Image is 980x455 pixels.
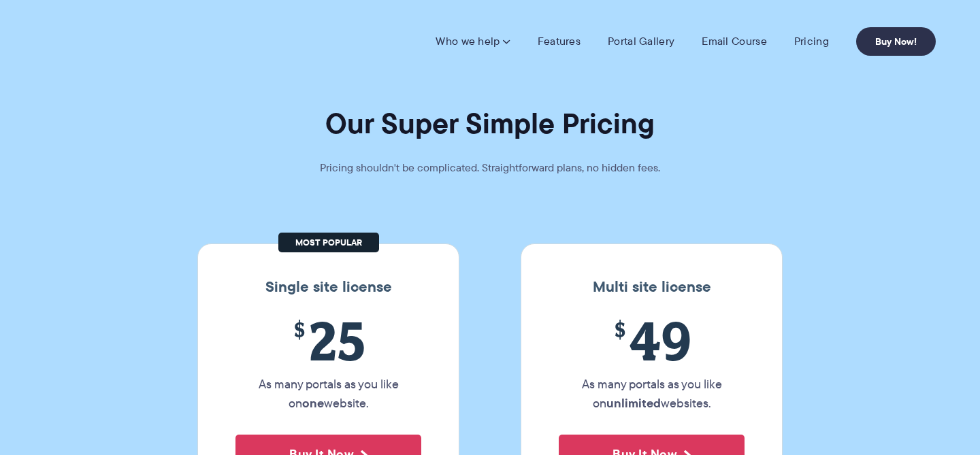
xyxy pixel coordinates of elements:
[235,375,421,413] p: As many portals as you like on website.
[286,158,694,178] p: Pricing shouldn't be complicated. Straightforward plans, no hidden fees.
[212,278,445,296] h3: Single site license
[856,27,936,56] a: Buy Now!
[559,375,745,413] p: As many portals as you like on websites.
[606,394,661,412] strong: unlimited
[436,35,510,48] a: Who we help
[235,309,421,371] span: 25
[608,35,674,48] a: Portal Gallery
[535,278,768,296] h3: Multi site license
[794,35,829,48] a: Pricing
[538,35,581,48] a: Features
[702,35,767,48] a: Email Course
[302,394,324,412] strong: one
[559,309,745,371] span: 49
